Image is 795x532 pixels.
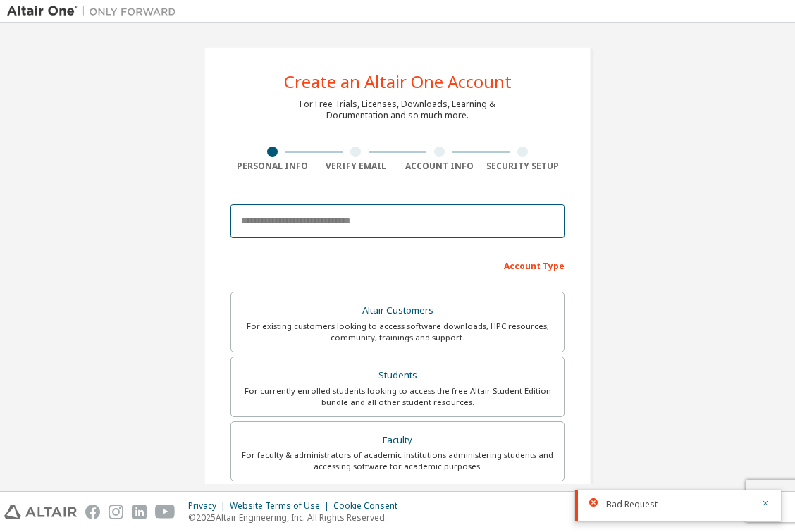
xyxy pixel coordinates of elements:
div: Account Info [397,161,481,172]
img: altair_logo.svg [4,505,77,519]
div: Security Setup [481,161,565,172]
div: For currently enrolled students looking to access the free Altair Student Edition bundle and all ... [240,385,555,408]
div: Verify Email [314,161,398,172]
img: youtube.svg [155,505,175,519]
div: For Free Trials, Licenses, Downloads, Learning & Documentation and so much more. [300,99,495,121]
img: facebook.svg [85,505,100,519]
div: Privacy [188,500,230,512]
div: Cookie Consent [333,500,406,512]
img: instagram.svg [109,505,123,519]
div: Altair Customers [240,301,555,321]
span: Bad Request [606,499,658,510]
div: For faculty & administrators of academic institutions administering students and accessing softwa... [240,450,555,472]
div: Personal Info [230,161,314,172]
div: Website Terms of Use [230,500,333,512]
div: Students [240,366,555,385]
img: linkedin.svg [132,505,147,519]
div: For existing customers looking to access software downloads, HPC resources, community, trainings ... [240,321,555,343]
div: Faculty [240,431,555,450]
div: Create an Altair One Account [284,73,512,90]
p: © 2025 Altair Engineering, Inc. All Rights Reserved. [188,512,406,524]
img: Altair One [7,4,183,18]
div: Account Type [230,254,565,276]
